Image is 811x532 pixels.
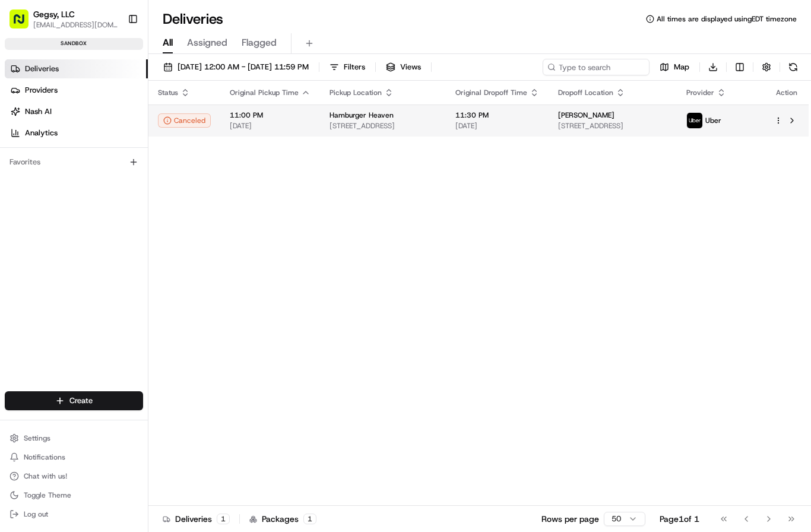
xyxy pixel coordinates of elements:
[24,509,48,519] span: Log out
[25,85,58,96] span: Providers
[687,113,702,128] img: uber-new-logo.jpeg
[400,62,421,72] span: Views
[654,59,695,75] button: Map
[33,20,118,30] button: [EMAIL_ADDRESS][DOMAIN_NAME]
[163,9,223,28] h1: Deliveries
[785,59,802,75] button: Refresh
[96,167,195,189] a: 💻API Documentation
[12,173,21,183] div: 📗
[5,449,143,465] button: Notifications
[158,88,178,97] span: Status
[5,81,148,100] a: Providers
[674,62,689,72] span: Map
[24,172,91,184] span: Knowledge Base
[705,116,721,125] span: Uber
[344,62,365,72] span: Filters
[330,88,382,97] span: Pickup Location
[455,110,539,120] span: 11:30 PM
[660,513,699,525] div: Page 1 of 1
[202,117,216,131] button: Start new chat
[455,121,539,131] span: [DATE]
[381,59,426,75] button: Views
[25,64,59,74] span: Deliveries
[330,121,436,131] span: [STREET_ADDRESS]
[5,391,143,410] button: Create
[5,506,143,522] button: Log out
[40,113,195,125] div: Start new chat
[242,36,277,50] span: Flagged
[558,88,613,97] span: Dropoff Location
[541,513,599,525] p: Rows per page
[12,47,216,66] p: Welcome 👋
[5,430,143,446] button: Settings
[230,110,311,120] span: 11:00 PM
[686,88,714,97] span: Provider
[5,102,148,121] a: Nash AI
[25,106,52,117] span: Nash AI
[24,433,50,443] span: Settings
[5,38,143,50] div: sandbox
[100,173,110,183] div: 💻
[230,88,299,97] span: Original Pickup Time
[118,201,144,210] span: Pylon
[178,62,309,72] span: [DATE] 12:00 AM - [DATE] 11:59 PM
[543,59,650,75] input: Type to search
[69,395,93,406] span: Create
[5,487,143,503] button: Toggle Theme
[40,125,150,135] div: We're available if you need us!
[558,110,614,120] span: [PERSON_NAME]
[5,153,143,172] div: Favorites
[163,36,173,50] span: All
[163,513,230,525] div: Deliveries
[24,452,65,462] span: Notifications
[25,128,58,138] span: Analytics
[217,514,230,524] div: 1
[330,110,394,120] span: Hamburger Heaven
[158,59,314,75] button: [DATE] 12:00 AM - [DATE] 11:59 PM
[31,77,196,89] input: Clear
[187,36,227,50] span: Assigned
[84,201,144,210] a: Powered byPylon
[5,123,148,142] a: Analytics
[12,113,33,135] img: 1736555255976-a54dd68f-1ca7-489b-9aae-adbdc363a1c4
[5,59,148,78] a: Deliveries
[12,12,36,36] img: Nash
[303,514,316,524] div: 1
[455,88,527,97] span: Original Dropoff Time
[5,468,143,484] button: Chat with us!
[558,121,667,131] span: [STREET_ADDRESS]
[249,513,316,525] div: Packages
[112,172,191,184] span: API Documentation
[24,490,71,500] span: Toggle Theme
[5,5,123,33] button: Gegsy, LLC[EMAIL_ADDRESS][DOMAIN_NAME]
[774,88,799,97] div: Action
[158,113,211,128] button: Canceled
[24,471,67,481] span: Chat with us!
[324,59,370,75] button: Filters
[33,8,75,20] button: Gegsy, LLC
[7,167,96,189] a: 📗Knowledge Base
[230,121,311,131] span: [DATE]
[657,14,797,24] span: All times are displayed using EDT timezone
